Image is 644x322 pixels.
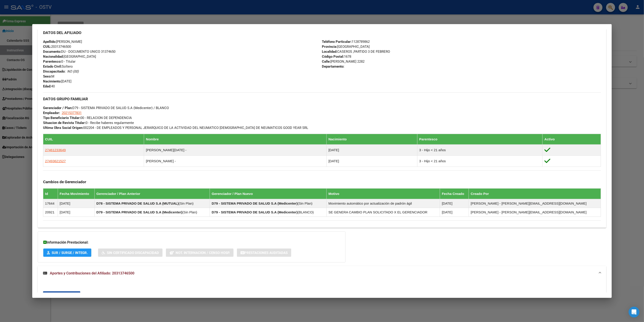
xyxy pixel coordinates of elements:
strong: Código Postal: [322,55,344,59]
button: Not. Internacion / Censo Hosp. [166,249,234,257]
button: Exportar CSV [43,291,80,299]
strong: Situacion de Revista Titular: [43,121,86,125]
th: Motivo [327,188,440,199]
strong: Parentesco: [43,59,61,64]
span: M [43,74,54,78]
td: [DATE] [327,144,417,155]
span: [GEOGRAPHIC_DATA] [322,45,370,49]
div: Open Intercom Messenger [629,307,639,317]
span: [PERSON_NAME] 2282 [322,59,364,64]
span: 0 - Recibe haberes regularmente [43,121,134,125]
h3: DATOS DEL AFILIADO [43,30,601,35]
td: 3 - Hijo < 21 años [417,144,543,155]
td: [DATE] [327,155,417,167]
strong: Sexo: [43,74,51,78]
mat-expansion-panel-header: Aportes y Contribuciones del Afiliado: 20313746500 [38,266,606,281]
button: Sin Certificado Discapacidad [98,249,163,257]
button: Prestaciones Auditadas [237,249,291,257]
strong: D79 - SISTEMA PRIVADO DE SALUD S.A (Medicenter) [212,210,298,214]
strong: CUIL: [43,45,51,49]
span: 1128789862 [322,40,370,44]
th: Gerenciador / Plan Nuevo [210,188,327,199]
strong: Nacimiento: [43,79,61,83]
td: [PERSON_NAME] - [PERSON_NAME][EMAIL_ADDRESS][DOMAIN_NAME] [469,199,601,208]
span: 20313746500 [43,45,71,49]
i: NO (00) [67,69,79,73]
td: 17644 [43,199,58,208]
th: Nombre [144,134,327,144]
strong: Gerenciador / Plan: [43,106,72,110]
h3: DATOS GRUPO FAMILIAR [43,96,601,101]
td: ( ) [94,208,210,217]
span: BLANCO [299,210,313,214]
strong: D79 - SISTEMA PRIVADO DE SALUD S.A (Medicenter) [96,210,182,214]
td: ( ) [210,199,327,208]
th: Gerenciador / Plan Anterior [94,188,210,199]
strong: Nacionalidad: [43,55,64,59]
strong: Edad: [43,84,51,88]
button: SUR / SURGE / INTEGR. [43,249,91,257]
strong: Estado Civil: [43,64,62,69]
span: Sin Plan [180,201,193,205]
th: Fecha Movimiento [58,188,94,199]
strong: Departamento: [322,64,344,69]
td: SE GENERA CAMBIO PLAN SOLICITADO X EL GERENCIADOR [327,208,440,217]
span: 27461233649 [45,148,66,152]
strong: Calle: [322,59,330,64]
span: Soltero [43,64,73,69]
td: [PERSON_NAME] - [PERSON_NAME][EMAIL_ADDRESS][DOMAIN_NAME] [469,208,601,217]
th: Id [43,188,58,199]
span: 00 - RELACION DE DEPENDENCIA [43,116,132,120]
td: [DATE] [58,199,94,208]
th: Activo [543,134,601,144]
span: DU - DOCUMENTO UNICO 31374650 [43,50,115,54]
span: Sin Plan [183,210,196,214]
strong: Discapacitado: [43,69,65,73]
td: [PERSON_NAME] - [144,155,327,167]
td: [PERSON_NAME][DATE] - [144,144,327,155]
strong: Documento: [43,50,61,54]
td: ( ) [210,208,327,217]
th: Parentesco [417,134,543,144]
span: Sin Plan [299,201,311,205]
td: 3 - Hijo < 21 años [417,155,543,167]
span: 002204 - DE EMPLEADOS Y PERSONAL JERARQUICO DE LA ACTIVIDAD DEL NEUMATICO [DEMOGRAPHIC_DATA] DE N... [43,126,308,130]
td: 20921 [43,208,58,217]
span: [PERSON_NAME] [43,40,82,44]
span: 40 [43,84,55,88]
span: [GEOGRAPHIC_DATA] [43,55,96,59]
h3: Información Prestacional: [43,240,340,245]
span: [DATE] [43,79,71,83]
span: 1678 [322,55,351,59]
strong: D79 - SISTEMA PRIVADO DE SALUD S.A (Medicenter) [212,201,298,205]
strong: Apellido: [43,40,56,44]
span: D79 - SISTEMA PRIVADO DE SALUD S.A (Medicenter) / BLANCO [43,106,169,110]
span: CASEROS ,PARTIDO 3 DE FEBRERO [322,50,390,54]
td: ( ) [94,199,210,208]
strong: Ultima Obra Social Origen: [43,126,83,130]
strong: Tipo Beneficiario Titular: [43,116,80,120]
strong: Localidad: [322,50,337,54]
span: Prestaciones Auditadas [244,251,288,255]
span: Aportes y Contribuciones del Afiliado: 20313746500 [50,271,134,275]
span: Sin Certificado Discapacidad [107,251,159,255]
th: Nacimiento [327,134,417,144]
td: [DATE] [58,208,94,217]
th: Creado Por [469,188,601,199]
h3: Cambios de Gerenciador [43,179,601,184]
th: CUIL [43,134,144,144]
strong: D78 - SISTEMA PRIVADO DE SALUD S.A (MUTUAL) [96,201,179,205]
span: 0 - Titular [43,59,76,64]
strong: Teléfono Particular: [322,40,352,44]
td: Movimiento automático por actualización de padrón ágil [327,199,440,208]
td: [DATE] [440,208,469,217]
span: 27493621527 [45,159,66,163]
span: 20215377831 [62,111,82,115]
th: Fecha Creado [440,188,469,199]
strong: Empleador: [43,111,60,115]
span: SUR / SURGE / INTEGR. [52,251,88,255]
span: Not. Internacion / Censo Hosp. [176,251,230,255]
strong: Provincia: [322,45,337,49]
td: [DATE] [440,199,469,208]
